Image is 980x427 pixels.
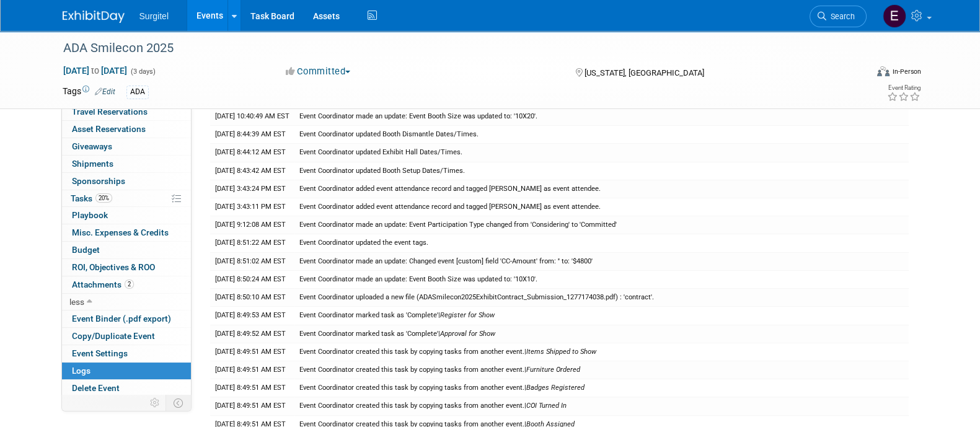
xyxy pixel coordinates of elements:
i: Register for Show [440,311,495,319]
span: Event Binder (.pdf export) [72,314,171,324]
span: 2 [125,280,134,289]
td: [DATE] 8:49:51 AM EST [210,379,294,397]
td: [DATE] 8:43:42 AM EST [210,162,294,180]
a: Delete Event [62,380,191,397]
span: Asset Reservations [72,124,146,134]
span: less [69,297,84,307]
td: [DATE] 8:50:24 AM EST [210,270,294,288]
span: Surgitel [139,11,169,21]
span: | [524,348,596,356]
span: Budget [72,245,100,255]
a: Tasks20% [62,190,191,207]
td: [DATE] 8:51:02 AM EST [210,252,294,270]
td: Event Coordinator created this task by copying tasks from another event. [294,361,909,379]
a: Sponsorships [62,173,191,190]
a: Copy/Duplicate Event [62,328,191,345]
span: | [524,366,580,374]
td: Event Coordinator updated Booth Dismantle Dates/Times. [294,126,909,144]
a: Shipments [62,156,191,172]
td: Event Coordinator added event attendance record and tagged [PERSON_NAME] as event attendee. [294,180,909,198]
span: | [438,330,495,338]
a: Travel Reservations [62,103,191,120]
td: [DATE] 8:49:51 AM EST [210,343,294,361]
i: Furniture Ordered [526,366,580,374]
td: [DATE] 8:49:51 AM EST [210,397,294,415]
span: Attachments [72,280,134,289]
td: Event Coordinator created this task by copying tasks from another event. [294,379,909,397]
td: [DATE] 8:51:22 AM EST [210,234,294,252]
span: | [524,402,567,410]
td: Event Coordinator made an update: Event Booth Size was updated to: '10X10'. [294,270,909,288]
td: Event Coordinator added event attendance record and tagged [PERSON_NAME] as event attendee. [294,198,909,216]
span: Delete Event [72,383,120,393]
td: Event Coordinator updated the event tags. [294,234,909,252]
td: Event Coordinator created this task by copying tasks from another event. [294,343,909,361]
td: Event Coordinator uploaded a new file (ADASmilecon2025ExhibitContract_Submission_1277174038.pdf) ... [294,289,909,307]
img: ExhibitDay [63,11,125,23]
a: less [62,294,191,310]
i: Items Shipped to Show [526,348,596,356]
td: Event Coordinator created this task by copying tasks from another event. [294,397,909,415]
span: to [89,66,101,76]
span: Travel Reservations [72,107,148,117]
span: [DATE] [DATE] [63,65,128,76]
span: | [524,384,585,392]
a: Event Settings [62,345,191,362]
span: Search [826,12,855,21]
a: Search [810,6,867,27]
td: [DATE] 3:43:24 PM EST [210,180,294,198]
td: [DATE] 8:44:12 AM EST [210,144,294,162]
span: Event Settings [72,348,128,358]
span: Shipments [72,159,113,169]
td: Toggle Event Tabs [166,395,191,411]
a: Budget [62,242,191,258]
td: Event Coordinator made an update: Changed event [custom] field 'CC-Amount' from: '' to: '$4800' [294,252,909,270]
div: Event Rating [886,85,920,91]
span: Playbook [72,210,108,220]
i: COI Turned In [526,402,567,410]
a: Logs [62,363,191,379]
td: [DATE] 9:12:08 AM EST [210,216,294,234]
span: ROI, Objectives & ROO [72,262,155,272]
span: (3 days) [130,68,156,76]
span: Copy/Duplicate Event [72,331,155,341]
a: Attachments2 [62,276,191,293]
td: [DATE] 8:49:51 AM EST [210,361,294,379]
span: Giveaways [72,141,112,151]
span: 20% [95,193,112,203]
span: Misc. Expenses & Credits [72,227,169,237]
td: Tags [63,85,115,99]
span: | [438,311,495,319]
span: [US_STATE], [GEOGRAPHIC_DATA] [585,68,704,77]
td: [DATE] 3:43:11 PM EST [210,198,294,216]
i: Badges Registered [526,384,585,392]
td: Event Coordinator made an update: Event Booth Size was updated to: '10X20'. [294,107,909,125]
td: [DATE] 8:44:39 AM EST [210,126,294,144]
i: Approval for Show [440,330,495,338]
div: ADA Smilecon 2025 [59,37,848,59]
td: [DATE] 8:50:10 AM EST [210,289,294,307]
td: [DATE] 8:49:52 AM EST [210,325,294,343]
td: Event Coordinator made an update: Event Participation Type changed from 'Considering' to 'Committed' [294,216,909,234]
div: In-Person [891,67,920,76]
span: Tasks [71,193,112,203]
a: Edit [95,87,115,96]
img: Event Coordinator [883,4,906,28]
td: Personalize Event Tab Strip [144,395,166,411]
span: Sponsorships [72,176,125,186]
div: Event Format [793,64,921,83]
a: Giveaways [62,138,191,155]
td: [DATE] 8:49:53 AM EST [210,307,294,325]
a: Asset Reservations [62,121,191,138]
a: Misc. Expenses & Credits [62,224,191,241]
td: [DATE] 10:40:49 AM EST [210,107,294,125]
a: ROI, Objectives & ROO [62,259,191,276]
button: Committed [281,65,355,78]
a: Event Binder (.pdf export) [62,310,191,327]
img: Format-Inperson.png [877,66,890,76]
span: Logs [72,366,90,376]
td: Event Coordinator marked task as 'Complete' [294,307,909,325]
td: Event Coordinator updated Exhibit Hall Dates/Times. [294,144,909,162]
a: Playbook [62,207,191,224]
td: Event Coordinator updated Booth Setup Dates/Times. [294,162,909,180]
